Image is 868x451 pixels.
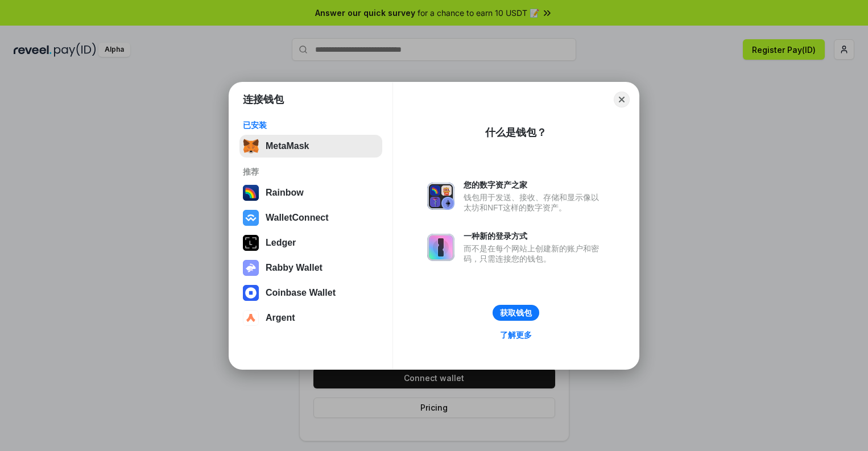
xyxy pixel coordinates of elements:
button: Coinbase Wallet [239,282,382,304]
img: svg+xml,%3Csvg%20width%3D%2228%22%20height%3D%2228%22%20viewBox%3D%220%200%2028%2028%22%20fill%3D... [243,285,259,301]
button: MetaMask [239,135,382,158]
button: Argent [239,307,382,329]
img: svg+xml,%3Csvg%20width%3D%22120%22%20height%3D%22120%22%20viewBox%3D%220%200%20120%20120%22%20fil... [243,185,259,201]
div: 什么是钱包？ [485,126,547,139]
img: svg+xml,%3Csvg%20width%3D%2228%22%20height%3D%2228%22%20viewBox%3D%220%200%2028%2028%22%20fill%3D... [243,210,259,226]
div: 获取钱包 [500,308,532,318]
button: Rabby Wallet [239,256,382,279]
div: MetaMask [266,141,309,151]
div: 您的数字资产之家 [464,180,605,190]
div: Rainbow [266,188,304,198]
img: svg+xml,%3Csvg%20xmlns%3D%22http%3A%2F%2Fwww.w3.org%2F2000%2Fsvg%22%20width%3D%2228%22%20height%3... [243,235,259,251]
div: 已安装 [243,120,379,130]
a: 了解更多 [493,328,539,342]
div: 钱包用于发送、接收、存储和显示像以太坊和NFT这样的数字资产。 [464,192,605,213]
div: 一种新的登录方式 [464,231,605,241]
div: Rabby Wallet [266,263,323,273]
button: Close [614,92,630,107]
div: 了解更多 [500,330,532,340]
img: svg+xml,%3Csvg%20fill%3D%22none%22%20height%3D%2233%22%20viewBox%3D%220%200%2035%2033%22%20width%... [243,138,259,154]
img: svg+xml,%3Csvg%20width%3D%2228%22%20height%3D%2228%22%20viewBox%3D%220%200%2028%2028%22%20fill%3D... [243,310,259,326]
div: 而不是在每个网站上创建新的账户和密码，只需连接您的钱包。 [464,243,605,264]
img: svg+xml,%3Csvg%20xmlns%3D%22http%3A%2F%2Fwww.w3.org%2F2000%2Fsvg%22%20fill%3D%22none%22%20viewBox... [243,260,259,276]
div: Coinbase Wallet [266,288,336,298]
button: Ledger [239,231,382,254]
div: 推荐 [243,167,379,177]
button: Rainbow [239,181,382,204]
img: svg+xml,%3Csvg%20xmlns%3D%22http%3A%2F%2Fwww.w3.org%2F2000%2Fsvg%22%20fill%3D%22none%22%20viewBox... [427,234,454,261]
button: WalletConnect [239,206,382,229]
div: WalletConnect [266,213,329,223]
h1: 连接钱包 [243,93,284,106]
div: Argent [266,313,295,323]
div: Ledger [266,238,296,248]
img: svg+xml,%3Csvg%20xmlns%3D%22http%3A%2F%2Fwww.w3.org%2F2000%2Fsvg%22%20fill%3D%22none%22%20viewBox... [427,183,454,210]
button: 获取钱包 [493,305,539,321]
